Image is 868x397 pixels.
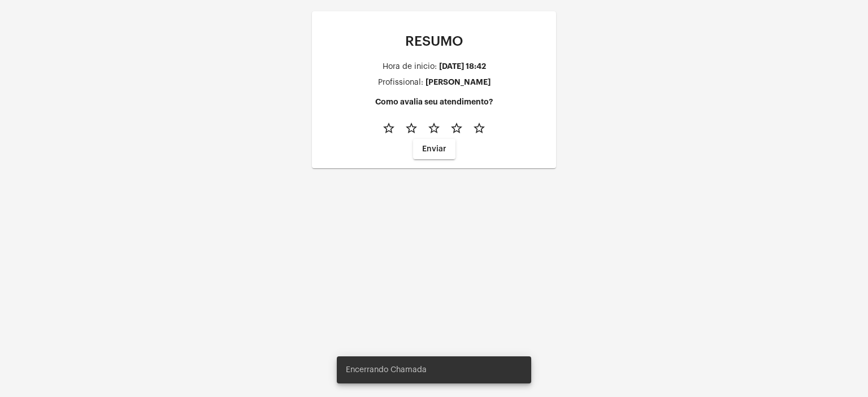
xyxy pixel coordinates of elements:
mat-icon: star_border [427,121,441,135]
h4: Como avalia seu atendimento? [321,98,547,106]
mat-icon: star_border [405,121,418,135]
p: RESUMO [321,34,547,49]
mat-icon: star_border [472,121,486,135]
mat-icon: star_border [450,121,463,135]
div: [DATE] 18:42 [439,62,486,71]
div: [PERSON_NAME] [426,78,491,86]
span: Encerrando Chamada [346,364,427,376]
mat-icon: star_border [382,121,396,135]
span: Enviar [422,145,446,153]
div: Profissional: [378,78,423,87]
div: Hora de inicio: [383,63,437,71]
button: Enviar [413,139,455,159]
